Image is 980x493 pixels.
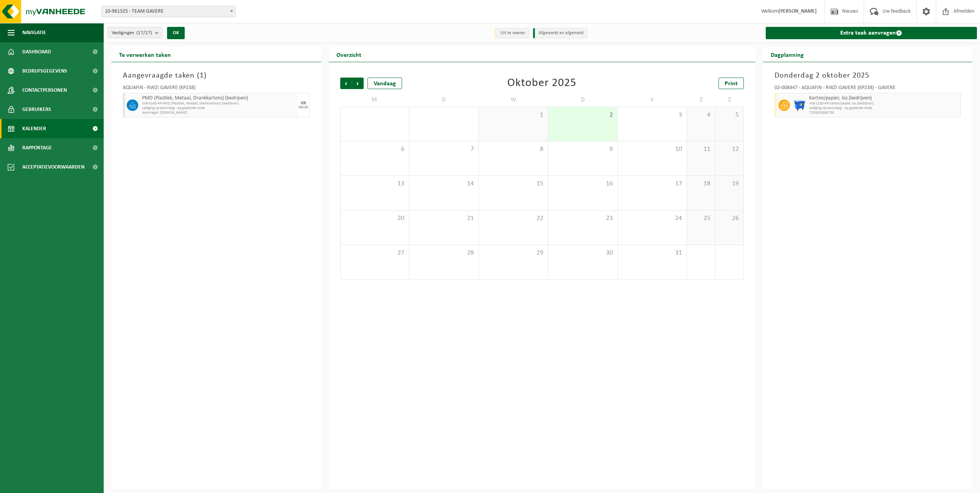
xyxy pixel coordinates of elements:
span: Bedrijfsgegevens [22,61,67,81]
span: 10-961325 - TEAM GAVERE [102,6,235,17]
span: Karton/papier, los (bedrijven) [809,95,959,101]
td: V [618,93,687,107]
h2: Te verwerken taken [111,47,179,62]
td: Z [687,93,715,107]
span: 23 [552,214,614,223]
span: 11 [691,145,711,154]
td: D [409,93,479,107]
span: Print [725,81,738,87]
span: 1 [200,72,204,79]
span: 6 [344,145,406,154]
span: Contactpersonen [22,81,67,100]
li: Afgewerkt en afgemeld [533,28,588,38]
span: 21 [413,214,475,223]
span: 29 [483,249,544,257]
span: 12 [719,145,740,154]
span: 17 [622,180,683,188]
div: VR [301,101,306,106]
span: 13 [344,180,406,188]
span: Volgende [352,78,364,89]
strong: [PERSON_NAME] [778,8,817,14]
span: 25 [691,214,711,223]
span: 7 [413,145,475,154]
span: T250002880738 [809,111,959,115]
span: 30 [552,249,614,257]
div: Vandaag [367,78,402,89]
td: Z [715,93,744,107]
span: 3 [622,111,683,119]
span: Dashboard [22,42,51,61]
count: (17/17) [136,30,152,35]
span: 15 [483,180,544,188]
a: Print [718,78,744,89]
div: 02-008447 - AQUAFIN - RWZI GAVERE (KP238) - GAVERE [775,85,961,93]
span: WB-1100-HP karton/papier, los (bedrijven) [809,101,959,106]
span: 10 [622,145,683,154]
span: WB-0240-HP PMD (Plastiek, Metaal, Drankkartons) (bedrijven) [142,101,296,106]
a: Extra taak aanvragen [766,27,977,39]
span: Vestigingen [112,27,152,39]
td: W [479,93,548,107]
span: 28 [413,249,475,257]
span: Navigatie [22,23,46,42]
span: 24 [622,214,683,223]
span: 2 [552,111,614,119]
span: Aanvrager: [PERSON_NAME] [142,111,296,115]
span: Rapportage [22,138,52,157]
span: Lediging op aanvraag - op geplande route [142,106,296,111]
div: 03/10 [299,106,308,109]
span: 8 [483,145,544,154]
h2: Overzicht [329,47,369,62]
span: 26 [719,214,740,223]
span: 16 [552,180,614,188]
span: 1 [483,111,544,119]
div: AQUAFIN - RWZI GAVERE (KP238) [123,85,310,93]
span: Acceptatievoorwaarden [22,157,84,177]
span: 19 [719,180,740,188]
img: WB-1100-HPE-BE-01 [794,99,805,111]
div: Oktober 2025 [507,78,576,89]
span: Gebruikers [22,100,51,119]
li: Uit te voeren [495,28,529,38]
td: M [340,93,410,107]
span: 9 [552,145,614,154]
span: 20 [344,214,406,223]
span: 10-961325 - TEAM GAVERE [101,6,236,17]
h2: Dagplanning [763,47,811,62]
span: 22 [483,214,544,223]
span: PMD (Plastiek, Metaal, Drankkartons) (bedrijven) [142,95,296,101]
button: OK [167,27,185,39]
button: Vestigingen(17/17) [108,27,162,38]
span: Vorige [340,78,352,89]
span: 31 [622,249,683,257]
span: 4 [691,111,711,119]
td: D [548,93,618,107]
span: 14 [413,180,475,188]
span: 27 [344,249,406,257]
h3: Donderdag 2 oktober 2025 [775,70,961,81]
span: 18 [691,180,711,188]
span: Kalender [22,119,46,138]
span: Lediging op aanvraag - op geplande route [809,106,959,111]
h3: Aangevraagde taken ( ) [123,70,310,81]
span: 5 [719,111,740,119]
